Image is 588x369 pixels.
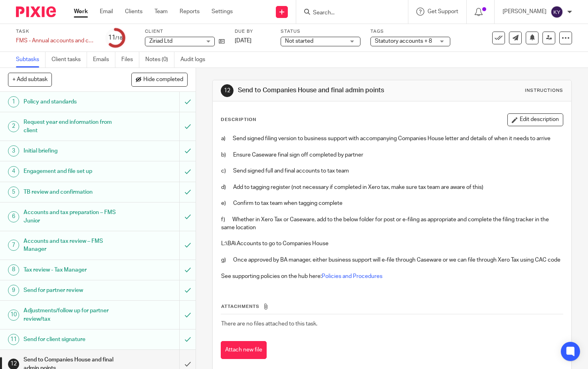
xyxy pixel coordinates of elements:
p: g) Once approved by BA manager, either business support will e-file through Caseware or we can fi... [221,256,563,264]
button: Edit description [507,113,563,126]
div: 11 [108,33,123,42]
a: Policies and Procedures [322,274,382,279]
span: [DATE] [235,38,251,44]
a: Settings [212,8,233,16]
h1: Adjustments/follow up for partner review/tax [24,305,122,325]
img: svg%3E [550,6,563,18]
span: Get Support [428,9,458,14]
p: See supporting policies on the hub here: [221,272,563,280]
div: 1 [8,96,19,107]
a: Email [100,8,113,16]
div: 2 [8,121,19,132]
div: 4 [8,166,19,177]
div: FMS - Annual accounts and corporation tax - [DATE] [16,37,96,45]
label: Due by [235,28,271,35]
div: 11 [8,334,19,345]
p: d) Add to tagging register (not necessary if completed in Xero tax, make sure tax team are aware ... [221,183,563,191]
span: Hide completed [143,77,183,83]
p: [PERSON_NAME] [503,8,546,16]
h1: Initial briefing [24,145,122,157]
a: Audit logs [180,52,211,67]
p: b) Ensure Caseware final sign off completed by partner [221,151,563,159]
label: Task [16,28,96,35]
p: c) Send signed full and final accounts to tax team [221,167,563,175]
h1: Send for client signature [24,333,122,345]
p: Description [221,117,256,123]
a: Notes (0) [145,52,174,67]
span: There are no files attached to this task. [221,321,317,327]
label: Status [281,28,360,35]
label: Client [145,28,225,35]
small: /18 [115,36,123,40]
h1: Request year end information from client [24,116,122,137]
div: 9 [8,285,19,296]
div: 7 [8,240,19,251]
span: Ziriad Ltd [149,38,172,44]
button: Hide completed [131,73,188,86]
img: Pixie [16,6,56,17]
h1: Engagement and file set up [24,165,122,177]
span: Statutory accounts + 8 [375,38,432,44]
h1: Policy and standards [24,96,122,108]
h1: TB review and confirmation [24,186,122,198]
p: L:\BA\Accounts to go to Companies House [221,240,563,248]
h1: Accounts and tax preparation – FMS Junior [24,206,122,227]
h1: Send to Companies House and final admin points [238,86,409,95]
h1: Accounts and tax review – FMS Manager [24,235,122,256]
h1: Tax review - Tax Manager [24,264,122,276]
p: e) Confirm to tax team when tagging complete [221,199,563,207]
a: Client tasks [51,52,87,67]
a: Team [154,8,168,16]
div: 5 [8,186,19,198]
div: FMS - Annual accounts and corporation tax - December 2024 [16,37,96,45]
a: Clients [125,8,143,16]
div: 10 [8,309,19,321]
div: 3 [8,145,19,157]
p: f) Whether in Xero Tax or Caseware, add to the below folder for post or e-filing as appropriate a... [221,216,563,232]
a: Files [121,52,139,67]
div: 8 [8,264,19,276]
button: + Add subtask [8,73,52,86]
div: Instructions [525,87,563,94]
a: Subtasks [16,52,46,67]
h1: Send for partner review [24,284,122,296]
span: Not started [285,38,313,44]
a: Reports [180,8,200,16]
div: 12 [221,84,234,97]
p: a) Send signed filing version to business support with accompanying Companies House letter and de... [221,135,563,143]
a: Emails [93,52,115,67]
input: Search [312,10,384,17]
label: Tags [370,28,450,35]
span: Attachments [221,304,259,309]
div: 6 [8,211,19,222]
a: Work [74,8,88,16]
button: Attach new file [221,341,267,359]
